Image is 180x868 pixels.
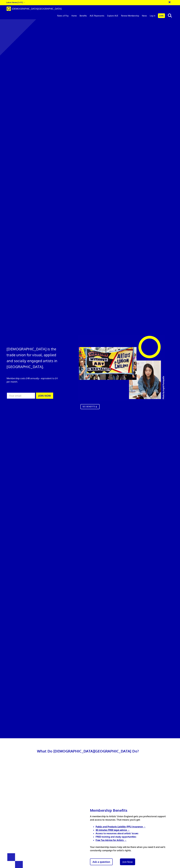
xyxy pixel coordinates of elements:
[148,12,157,19] a: Log in
[70,12,78,19] a: Home
[4,5,64,12] a: Brand [DEMOGRAPHIC_DATA][GEOGRAPHIC_DATA]
[90,815,167,821] p: A membership to Artists’ Union England gets you professional support and access to resources. Tha...
[106,12,120,19] a: Explore AUE
[7,346,59,370] h1: [DEMOGRAPHIC_DATA] is the trade union for visual, applied and socially engaged artists in [GEOGRA...
[6,1,25,4] a: Latest News:[DATE] →
[120,858,135,865] a: Join Now
[96,839,127,842] a: Free Tax Advice for Artists →
[96,825,146,828] a: Public and Products Liability (PPL) insurance →
[90,807,167,813] h2: Membership Benefits
[96,829,130,831] a: 30 minutes FREE legal advice →
[120,12,140,19] a: Renew Membership
[80,404,100,409] a: SEE BENEFITS
[158,13,165,18] a: Join
[88,12,106,19] a: AUE Represents
[12,7,62,10] span: [DEMOGRAPHIC_DATA][GEOGRAPHIC_DATA]
[6,1,17,4] strong: Latest News:
[96,832,167,835] li: Access to resources about artists’ issues
[140,12,148,19] a: News
[78,12,88,19] a: Benefits
[90,858,113,865] a: Ask a question
[166,13,174,19] button: search
[96,835,167,838] li: FREE training and study opportunities
[56,12,70,19] a: Rates of Pay
[7,392,35,399] input: Your email
[21,748,155,754] h2: What Do [DEMOGRAPHIC_DATA][GEOGRAPHIC_DATA] Do?
[90,845,167,852] p: Your membership means help will be there when you need it and we’ll constantly campaign for artis...
[7,377,59,383] p: Membership costs £48 annually – equivalent to £4 per month.
[36,393,53,399] button: JOIN NOW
